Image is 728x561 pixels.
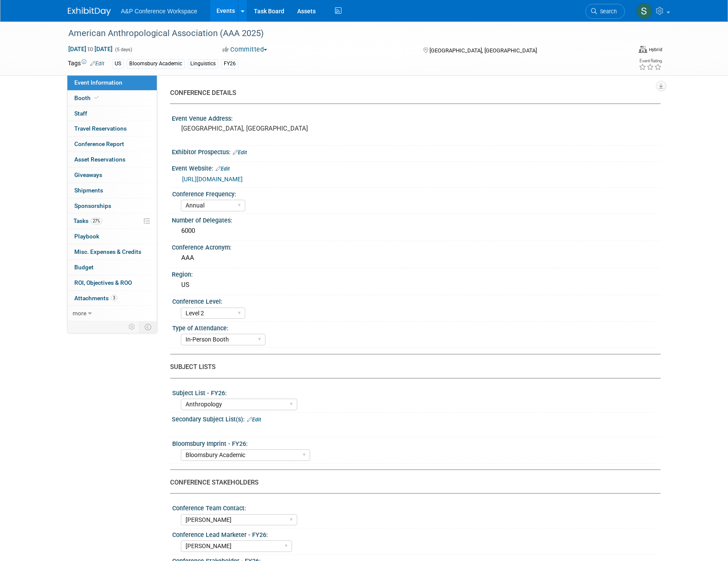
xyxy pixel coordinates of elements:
div: Exhibitor Prospectus: [172,146,661,157]
span: ROI, Objectives & ROO [74,279,132,286]
a: Sponsorships [67,198,157,213]
a: Misc. Expenses & Credits [67,244,157,259]
a: Attachments3 [67,291,157,306]
span: Event Information [74,79,122,86]
div: Secondary Subject List(s): [172,413,661,424]
span: 27% [91,218,102,224]
span: Playbook [74,233,99,240]
span: Shipments [74,187,103,194]
td: Tags [68,59,104,69]
button: Committed [219,45,271,54]
span: (5 days) [114,47,132,52]
a: Booth [67,91,157,106]
span: Asset Reservations [74,156,125,163]
a: more [67,306,157,321]
div: Event Venue Address: [172,112,661,123]
a: Edit [90,61,104,67]
span: Travel Reservations [74,125,127,132]
a: Conference Report [67,137,157,152]
a: Budget [67,260,157,275]
div: Event Format [639,45,662,53]
div: Conference Level: [172,295,657,306]
div: Hybrid [649,46,662,53]
a: Giveaways [67,168,157,183]
a: Event Information [67,75,157,90]
a: Travel Reservations [67,121,157,136]
a: Edit [216,166,230,172]
a: ROI, Objectives & ROO [67,275,157,290]
span: Sponsorships [74,202,111,209]
pre: [GEOGRAPHIC_DATA], [GEOGRAPHIC_DATA] [181,125,366,132]
span: Staff [74,110,87,117]
span: 3 [111,295,117,301]
i: Booth reservation complete [94,95,99,100]
div: AAA [178,251,654,265]
div: Bloomsbury Imprint - FY26: [172,437,657,448]
div: Event Website: [172,162,661,173]
td: Personalize Event Tab Strip [125,321,140,332]
span: A&P Conference Workspace [121,8,198,15]
a: Edit [247,417,261,423]
div: Subject List - FY26: [172,387,657,397]
span: more [73,310,86,317]
div: Linguistics [188,59,218,68]
span: [DATE] [DATE] [68,45,113,53]
span: Conference Report [74,140,124,147]
div: 6000 [178,224,654,238]
span: Budget [74,264,94,271]
span: Booth [74,95,101,101]
div: Number of Delegates: [172,214,661,225]
a: Asset Reservations [67,152,157,167]
div: CONFERENCE STAKEHOLDERS [170,478,654,487]
span: to [86,46,94,52]
div: Bloomsbury Academic [127,59,185,68]
div: SUBJECT LISTS [170,363,654,372]
img: ExhibitDay [68,7,111,16]
span: Misc. Expenses & Credits [74,248,141,255]
div: US [178,278,654,292]
span: [GEOGRAPHIC_DATA], [GEOGRAPHIC_DATA] [429,47,537,54]
span: Attachments [74,295,117,302]
div: Conference Frequency: [172,188,657,198]
a: [URL][DOMAIN_NAME] [182,176,243,183]
img: Format-Hybrid.png [639,46,647,53]
a: Shipments [67,183,157,198]
div: Type of Attendance: [172,322,657,332]
div: Event Format [574,45,663,58]
div: American Anthropological Association (AAA 2025) [65,26,612,41]
div: Conference Team Contact: [172,502,657,512]
a: Edit [233,149,247,155]
div: US [112,59,124,68]
span: Tasks [73,217,102,224]
div: Event Rating [639,59,662,63]
img: Samantha Klein [636,3,652,19]
div: Region: [172,268,661,279]
div: Conference Lead Marketer - FY26: [172,528,657,539]
div: Conference Acronym: [172,241,661,252]
a: Tasks27% [67,213,157,229]
td: Toggle Event Tabs [139,321,157,332]
a: Search [585,4,625,19]
span: Giveaways [74,171,102,178]
div: FY26 [221,59,238,68]
span: Search [597,8,617,15]
a: Playbook [67,229,157,244]
a: Staff [67,106,157,121]
div: CONFERENCE DETAILS [170,88,654,98]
